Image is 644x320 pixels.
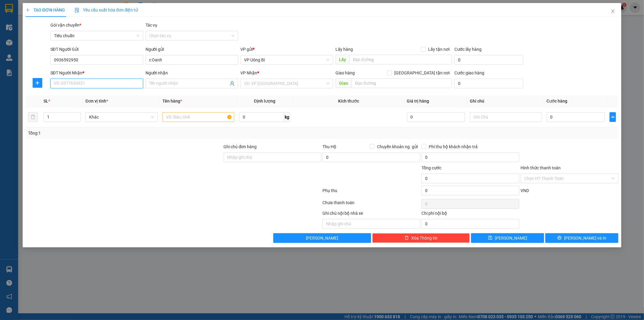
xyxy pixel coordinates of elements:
div: Người gửi [146,46,238,53]
label: Tác vụ [146,23,158,28]
span: Cước hàng [547,99,568,103]
span: Gửi hàng [GEOGRAPHIC_DATA]: Hotline: [3,18,61,39]
div: Chi phí nội bộ [421,210,519,219]
span: Phí thu hộ khách nhận trả [426,143,480,150]
span: Xóa Thông tin [411,235,437,241]
span: Gói vận chuyển [50,23,81,28]
label: Ghi chú đơn hàng [224,144,257,149]
span: VP Uông Bí [244,55,330,64]
span: Lấy hàng [335,47,353,52]
span: delete [405,236,409,240]
span: [PERSON_NAME] [306,235,338,241]
span: printer [557,236,562,240]
span: TẠO ĐƠN HÀNG [26,8,65,12]
span: Thu Hộ [322,144,336,149]
th: Ghi chú [467,95,544,107]
strong: Công ty TNHH Phúc Xuyên [6,3,57,16]
span: kg [284,112,290,122]
span: Chuyển khoản ng. gửi [375,143,420,150]
span: plus [610,115,616,119]
button: [PERSON_NAME] [273,233,371,243]
span: Giao [335,78,351,88]
input: Dọc đường [351,78,452,88]
input: Ghi Chú [470,112,542,122]
input: Ghi chú đơn hàng [224,152,322,162]
button: Close [604,3,621,20]
input: Nhập ghi chú [322,219,420,229]
span: user-add [230,81,235,86]
span: plus [33,80,42,85]
span: Yêu cầu xuất hóa đơn điện tử [75,8,138,12]
span: VND [521,188,529,193]
span: close [610,9,615,14]
span: Gửi hàng Hạ Long: Hotline: [5,41,58,57]
input: Cước giao hàng [454,79,523,88]
button: save[PERSON_NAME] [471,233,544,243]
input: Dọc đường [349,55,452,64]
span: Lấy [335,55,349,64]
span: Đơn vị tính [85,99,108,103]
button: deleteXóa Thông tin [372,233,470,243]
button: printer[PERSON_NAME] và In [545,233,618,243]
div: Chưa thanh toán [322,199,421,210]
button: plus [610,112,616,122]
strong: 0888 827 827 - 0848 827 827 [13,28,60,39]
span: Khác [89,113,154,122]
span: [PERSON_NAME] và In [564,235,606,241]
span: plus [26,8,30,12]
span: Tiêu chuẩn [54,31,139,40]
input: VD: Bàn, Ghế [162,112,235,122]
div: SĐT Người Gửi [50,46,143,53]
label: Cước giao hàng [454,70,484,75]
input: 0 [407,112,465,122]
div: VP gửi [241,46,333,53]
input: Cước lấy hàng [454,55,523,65]
span: Tên hàng [162,99,182,103]
span: Tổng cước [421,165,441,170]
span: Định lượng [254,99,275,103]
img: icon [75,8,79,13]
label: Hình thức thanh toán [521,165,561,170]
span: Kích thước [338,99,359,103]
span: SL [43,99,48,103]
span: [GEOGRAPHIC_DATA] tận nơi [392,70,452,76]
div: Phụ thu [322,187,421,198]
span: [PERSON_NAME] [495,235,527,241]
strong: 024 3236 3236 - [3,23,61,34]
span: Lấy tận nơi [426,46,452,53]
label: Cước lấy hàng [454,47,482,52]
button: delete [28,112,38,122]
span: save [488,236,492,240]
button: plus [33,78,42,88]
div: SĐT Người Nhận [50,70,143,76]
div: Người nhận [146,70,238,76]
span: Giá trị hàng [407,99,429,103]
div: Ghi chú nội bộ nhà xe [322,210,420,219]
span: VP Nhận [241,70,258,75]
span: Giao hàng [335,70,355,75]
div: Tổng: 1 [28,130,248,136]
